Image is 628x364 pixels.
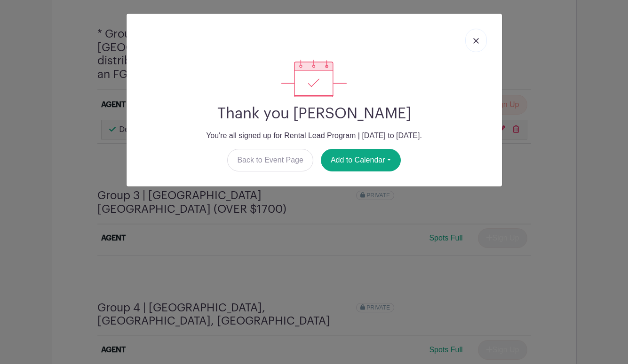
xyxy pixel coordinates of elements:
[134,105,494,123] h2: Thank you [PERSON_NAME]
[321,149,401,171] button: Add to Calendar
[281,60,346,97] img: signup_complete-c468d5dda3e2740ee63a24cb0ba0d3ce5d8a4ecd24259e683200fb1569d990c8.svg
[134,130,494,141] p: You're all signed up for Rental Lead Program | [DATE] to [DATE].
[473,38,479,44] img: close_button-5f87c8562297e5c2d7936805f587ecaba9071eb48480494691a3f1689db116b3.svg
[227,149,313,171] a: Back to Event Page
